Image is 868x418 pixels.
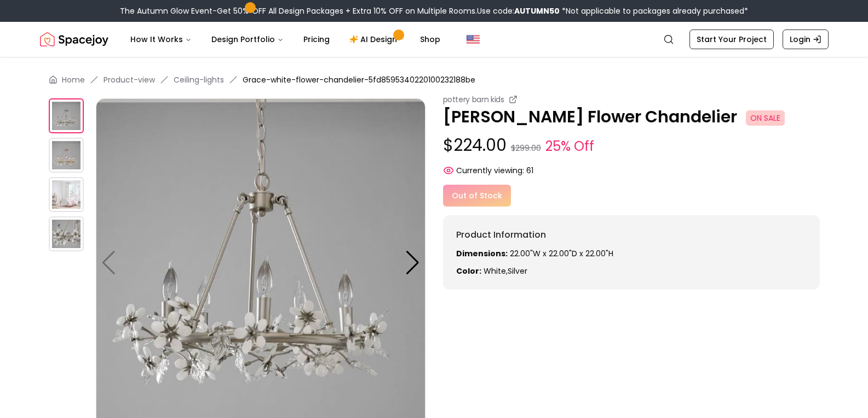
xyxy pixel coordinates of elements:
strong: Color: [456,266,481,276]
a: Home [62,74,85,85]
img: https://storage.googleapis.com/spacejoy-main/assets/5fd8595340220100232188be/product_3_5887348eofma [49,216,84,251]
a: AI Design [341,28,409,50]
small: 25% Off [545,137,594,156]
b: AUTUMN50 [514,5,560,16]
nav: Global [40,22,829,57]
span: ON SALE [746,110,785,126]
p: [PERSON_NAME] Flower Chandelier [443,107,820,127]
small: pottery barn kids [443,94,504,105]
span: white , [484,266,508,276]
img: https://storage.googleapis.com/spacejoy-main/assets/5fd8595340220100232188be/product_1_e7k26cak2m2h [49,138,84,173]
strong: Dimensions: [456,248,508,259]
a: Login [783,30,829,49]
a: Start Your Project [689,30,774,49]
nav: Main [122,28,449,50]
img: Spacejoy Logo [40,28,108,50]
p: $224.00 [443,136,820,156]
a: Ceiling-lights [174,74,224,85]
span: Currently viewing: [456,165,524,176]
small: $299.00 [511,143,541,154]
h6: Product Information [456,228,807,242]
span: *Not applicable to packages already purchased* [560,5,748,16]
button: How It Works [122,28,200,50]
div: The Autumn Glow Event-Get 50% OFF All Design Packages + Extra 10% OFF on Multiple Rooms. [120,5,748,16]
a: Spacejoy [40,28,108,50]
a: Shop [411,28,449,50]
button: Design Portfolio [203,28,292,50]
nav: breadcrumb [49,74,820,85]
p: 22.00"W x 22.00"D x 22.00"H [456,248,807,259]
span: silver [508,266,527,276]
img: United States [467,33,480,46]
img: https://storage.googleapis.com/spacejoy-main/assets/5fd8595340220100232188be/product_2_p8f6f644bi4a [49,177,84,212]
a: Product-view [104,74,155,85]
span: 61 [526,165,533,176]
img: https://storage.googleapis.com/spacejoy-main/assets/5fd8595340220100232188be/product_0_k838dm7co66c [49,98,84,133]
span: Grace-white-flower-chandelier-5fd8595340220100232188be [243,74,475,85]
a: Pricing [295,28,338,50]
span: Use code: [477,5,560,16]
